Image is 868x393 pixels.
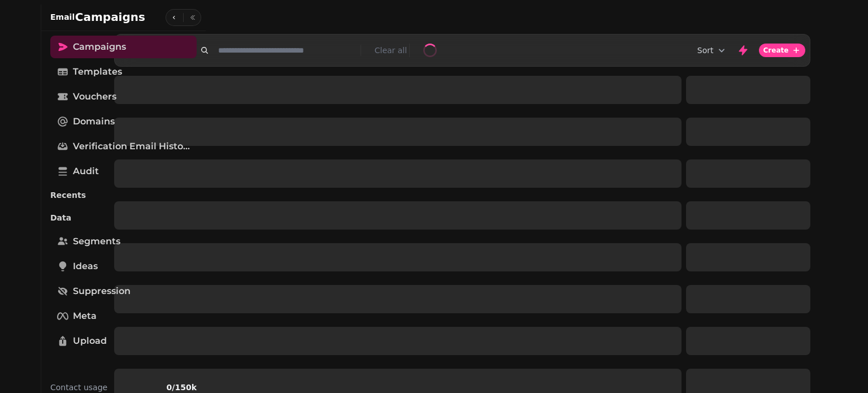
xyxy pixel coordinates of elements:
span: Upload [73,334,107,348]
a: Vouchers [50,85,197,108]
span: Vouchers [73,90,116,103]
h2: Email [50,11,75,23]
a: Upload [50,330,197,352]
span: Verification email history [73,140,190,153]
a: Meta [50,305,197,327]
button: Sort [697,45,727,56]
p: Recents [50,185,197,205]
a: Audit [50,160,197,183]
button: Clear all [375,45,407,56]
a: Suppression [50,280,197,303]
span: Templates [73,65,122,79]
b: 0 / 150k [167,383,197,392]
span: Audit [73,165,99,178]
span: Suppression [73,284,131,298]
a: Ideas [50,255,197,278]
span: Create [763,47,789,54]
p: Contact usage [50,382,107,393]
span: Segments [73,235,120,248]
a: Segments [50,230,197,253]
a: Templates [50,61,197,83]
button: Create [759,44,806,57]
span: Meta [73,309,97,323]
a: Domains [50,110,197,133]
a: Campaigns [50,36,197,58]
a: Verification email history [50,135,197,158]
span: Ideas [73,260,98,273]
p: Data [50,208,197,228]
span: Domains [73,115,115,128]
span: Campaigns [73,40,126,54]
